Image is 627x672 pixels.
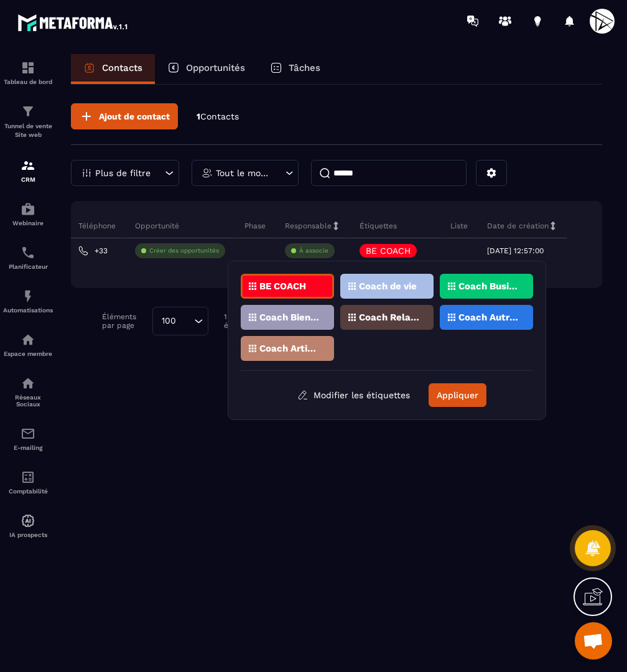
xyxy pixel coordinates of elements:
p: Planificateur [3,263,53,270]
p: Plus de filtre [95,169,151,177]
p: Coach Autres [458,313,519,322]
p: Tableau de bord [3,78,53,85]
img: formation [21,104,35,119]
a: Tâches [258,54,333,84]
img: automations [21,289,35,304]
img: formation [21,60,35,75]
p: [DATE] 12:57:00 [487,246,544,255]
p: Coach de vie [359,282,417,291]
span: Ajout de contact [99,110,170,123]
a: automationsautomationsWebinaire [3,192,53,236]
img: social-network [21,376,35,391]
div: Search for option [152,307,208,335]
p: Webinaire [3,220,53,226]
img: formation [21,158,35,173]
a: automationsautomationsEspace membre [3,323,53,366]
p: Liste [450,221,468,231]
a: Contacts [71,54,155,84]
p: 1 [197,111,239,123]
p: Tâches [289,62,320,73]
img: automations [21,332,35,347]
p: Coach Business [458,282,519,291]
p: Opportunité [135,221,179,231]
p: IA prospects [3,531,53,538]
p: Phase [244,221,266,231]
a: accountantaccountantComptabilité [3,460,53,504]
img: email [21,426,35,441]
p: Date de création [487,221,549,231]
p: BE COACH [366,246,411,255]
p: Coach Bien-être / Santé [259,313,320,322]
p: Coach Relations [359,313,419,322]
p: Tout le monde [216,169,271,177]
p: E-mailing [3,444,53,451]
img: logo [17,11,129,34]
div: Ouvrir le chat [575,622,612,660]
a: automationsautomationsAutomatisations [3,279,53,323]
span: Contacts [200,111,239,121]
p: Coach Artistique [259,344,320,353]
a: emailemailE-mailing [3,417,53,460]
a: formationformationCRM [3,149,53,192]
input: Search for option [180,314,191,328]
p: Automatisations [3,307,53,314]
p: Étiquettes [360,221,397,231]
button: Modifier les étiquettes [288,384,419,406]
img: accountant [21,470,35,485]
p: Comptabilité [3,488,53,495]
button: Appliquer [429,383,486,407]
p: 1-1 sur 1 éléments [224,312,266,330]
a: Opportunités [155,54,258,84]
p: BE COACH [259,282,306,291]
a: schedulerschedulerPlanificateur [3,236,53,279]
p: Réseaux Sociaux [3,394,53,408]
p: Tunnel de vente Site web [3,122,53,139]
img: automations [21,513,35,528]
img: scheduler [21,245,35,260]
p: Créer des opportunités [149,246,219,255]
p: CRM [3,176,53,183]
a: +33 [78,246,108,256]
p: Responsable [285,221,332,231]
p: Éléments par page [102,312,146,330]
a: formationformationTunnel de vente Site web [3,95,53,149]
a: social-networksocial-networkRéseaux Sociaux [3,366,53,417]
p: À associe [299,246,328,255]
p: Espace membre [3,350,53,357]
p: Contacts [102,62,142,73]
img: automations [21,202,35,217]
button: Ajout de contact [71,103,178,129]
span: 100 [157,314,180,328]
p: Opportunités [186,62,245,73]
p: Téléphone [78,221,116,231]
a: formationformationTableau de bord [3,51,53,95]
